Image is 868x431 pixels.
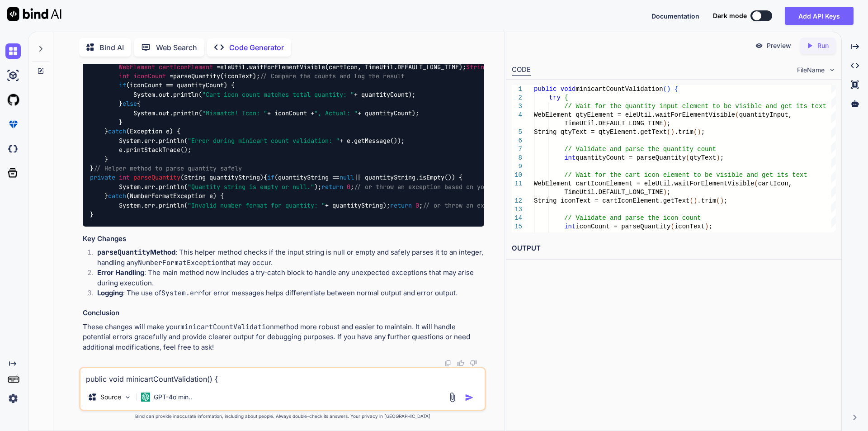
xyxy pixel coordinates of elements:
span: { [564,94,568,101]
span: Documentation [651,12,699,20]
span: Dark mode [713,11,747,20]
button: Add API Keys [785,7,854,25]
span: int [564,154,576,161]
img: settings [5,391,21,406]
span: ) [667,85,670,93]
span: quantityCount = parseQuantity [576,154,686,161]
p: These changes will make your method more robust and easier to maintain. It will handle potential ... [83,322,484,353]
p: Code Generator [229,42,284,53]
div: 2 [512,94,522,102]
span: public [534,85,557,93]
span: // Validate and parse the quantity count [564,146,716,153]
img: GPT-4o mini [141,393,150,402]
button: Documentation [651,11,699,21]
span: ) [705,223,708,230]
span: null [340,174,354,182]
div: 12 [512,197,522,205]
span: ( [663,85,666,93]
img: premium [5,117,21,132]
span: ( [716,197,720,204]
div: 15 [512,223,522,231]
div: 13 [512,205,522,214]
div: 11 [512,180,522,188]
img: ai-studio [5,68,21,83]
span: ) [716,154,720,161]
li: : The main method now includes a try-catch block to handle any unexpected exceptions that may ari... [90,268,484,288]
code: System.err [161,289,202,298]
span: "Error during minicart count validation: " [188,137,340,145]
img: attachment [447,392,458,403]
span: iconCount [133,72,166,80]
span: quantityInput, [739,111,792,118]
span: ; [708,223,712,230]
span: String iconText = cartIconElement.getText [534,197,689,204]
img: like [457,360,464,367]
span: = [217,63,220,71]
span: catch [108,128,126,136]
img: githubLight [5,92,21,108]
span: try [549,94,560,101]
span: ; [720,154,723,161]
strong: Error Handling [97,268,144,277]
span: "Cart icon count matches total quantity: " [202,90,354,99]
div: 1 [512,85,522,94]
li: : The use of for error messages helps differentiate between normal output and error output. [90,288,484,301]
span: cartIcon, [758,180,792,187]
span: else [123,100,137,108]
span: ) [697,128,701,136]
p: Preview [767,41,791,50]
span: ) [663,189,666,196]
span: TimeUtil.DEFAULT_LONG_TIME [564,120,663,127]
span: "Quantity string is empty or null." [188,183,314,191]
span: ", Actual: " [314,109,358,117]
strong: Method [97,248,175,256]
span: ; [667,189,670,196]
span: = [170,72,173,80]
h2: OUTPUT [506,238,841,259]
p: Run [817,41,829,50]
p: Web Search [156,42,197,53]
span: qtyText [689,154,716,161]
code: NumberFormatException [138,258,223,267]
img: Pick Models [124,393,132,401]
span: return [321,183,343,191]
span: d get its text [754,171,807,179]
span: mentVisible [693,111,735,118]
span: "Mismatch! Icon: " [202,109,267,117]
span: WebElement qtyElement = eleUtil.waitForEle [534,111,693,118]
span: ; [701,128,704,136]
span: "Invalid number format for quantity: " [188,201,325,209]
p: GPT-4o min.. [154,393,192,402]
span: ) [670,128,674,136]
code: { { eleUtil.waitForElementVisible(quantityInput, TimeUtil.DEFAULT_LONG_TIME); qtyElement.getText(... [90,35,777,219]
span: ) [693,197,697,204]
span: TimeUtil.DEFAULT_LONG_TIME [564,189,663,196]
span: // Helper method to parse quantity safely [94,164,242,172]
div: 16 [512,231,522,240]
span: cartIconElement [159,63,213,71]
span: // Compare the counts and log the result [260,72,405,80]
span: ( [670,223,674,230]
span: ) [720,197,723,204]
img: icon [465,393,474,402]
img: dislike [470,360,477,367]
span: if [119,81,126,90]
div: 6 [512,137,522,145]
span: ( [735,111,739,118]
img: chat [5,43,21,59]
div: 5 [512,128,522,137]
span: orElementVisible [693,180,754,187]
span: ) [663,120,666,127]
span: int [119,72,130,80]
span: // Wait for the cart icon element to be visible an [564,171,754,179]
span: return [390,201,412,209]
li: : This helper method checks if the input string is null or empty and safely parses it to an integ... [90,247,484,268]
h3: Conclusion [83,308,484,318]
span: ( [689,197,693,204]
span: minicartCountValidation [576,85,663,93]
img: chevron down [828,66,836,74]
span: int [119,174,130,182]
span: FileName [797,66,825,75]
span: catch [108,192,126,200]
span: // Validate and parse the icon count [564,214,701,222]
